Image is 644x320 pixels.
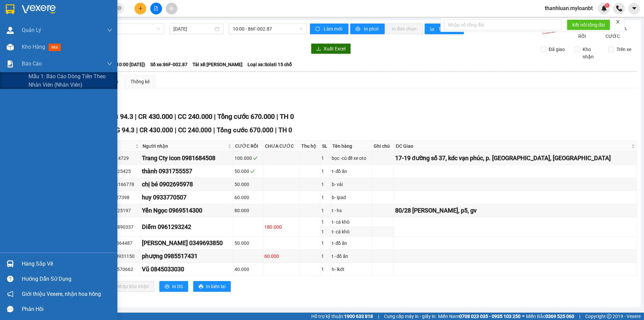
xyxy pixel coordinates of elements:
[142,180,232,189] div: chị bé 0902695978
[567,19,610,30] button: Kết nối tổng đài
[275,126,277,134] span: |
[332,168,371,175] div: t- đồ ăn
[96,61,145,68] span: Chuyến: (10:00 [DATE])
[364,25,379,33] span: In phơi
[95,223,139,231] div: Trinh 0368890337
[324,25,343,33] span: Làm mới
[150,61,187,68] span: Số xe: 86F-002.87
[117,6,121,10] span: close-circle
[332,154,371,162] div: bọc -củ đề xe oto
[321,239,329,247] div: 1
[250,169,255,174] span: check
[396,142,630,150] span: ĐC Giao
[142,222,232,232] div: Diễm 0961293242
[138,6,143,11] span: plus
[7,60,14,67] img: solution-icon
[136,126,138,134] span: |
[332,194,371,201] div: b- ipad
[332,266,371,273] div: h- lkdt
[234,207,262,214] div: 80.000
[324,45,345,52] span: Xuất Excel
[102,126,135,134] span: Số KG 94.3
[142,153,232,163] div: Trang Cty icon 0981684508
[95,194,139,201] div: hải 0793427398
[628,3,640,14] button: caret-down
[372,141,394,152] th: Ghi chú
[22,304,112,314] div: Phản hồi
[234,168,262,175] div: 50.000
[174,112,176,121] span: |
[107,28,112,33] span: down
[384,313,436,320] span: Cung cấp máy in - giấy in:
[107,61,112,66] span: down
[95,253,139,260] div: Tuyết 0398931150
[631,5,637,11] span: caret-down
[321,218,329,226] div: 1
[572,21,605,29] span: Kết nối tổng đài
[104,281,154,292] button: downloadNhập kho nhận
[522,315,524,318] span: ⚪️
[233,141,263,152] th: CƯỚC RỒI
[395,206,636,215] div: 80/28 [PERSON_NAME], p5, gv
[175,126,176,134] span: |
[172,283,183,290] span: In DS
[173,25,213,33] input: 14/10/2025
[95,181,139,188] div: Dũng 0933166778
[49,44,61,51] span: mới
[332,239,371,247] div: t- đồ ăn
[143,142,226,150] span: Người nhận
[606,3,608,8] span: 1
[7,27,14,34] img: warehouse-icon
[213,126,215,134] span: |
[321,154,329,162] div: 1
[178,126,212,134] span: CC 240.000
[546,46,568,53] span: Đã giao
[95,239,139,247] div: Hiền 0336364487
[150,3,162,14] button: file-add
[22,59,42,68] span: Báo cáo
[199,284,203,289] span: printer
[545,314,574,319] strong: 0369 525 060
[579,313,580,320] span: |
[159,281,188,292] button: printerIn DS
[142,238,232,248] div: [PERSON_NAME] 0349693850
[142,206,232,215] div: Yến Ngọc 0969514300
[264,253,298,260] div: 60.000
[300,141,320,152] th: Thu hộ
[605,3,609,8] sup: 1
[316,46,321,52] span: download
[138,112,173,121] span: CR 430.000
[130,78,150,85] div: Thống kê
[320,141,330,152] th: SL
[234,239,262,247] div: 50.000
[169,6,174,11] span: aim
[321,228,329,235] div: 1
[615,19,620,24] span: close
[165,284,169,289] span: printer
[438,313,521,320] span: Miền Nam
[321,266,329,273] div: 1
[6,4,14,14] img: logo-vxr
[444,19,561,30] input: Nhập số tổng đài
[234,194,262,201] div: 60.000
[95,154,139,162] div: lặt 0988214729
[7,260,14,267] img: warehouse-icon
[332,207,371,214] div: t - hs
[580,46,603,60] span: Kho nhận
[321,253,329,260] div: 1
[386,24,423,34] button: In đơn chọn
[311,43,351,54] button: downloadXuất Excel
[526,313,574,320] span: Miền Bắc
[332,228,371,235] div: t- cá khô
[614,46,634,53] span: Trên xe
[22,259,112,269] div: Hàng sắp về
[142,167,232,176] div: thành 0931755557
[206,283,225,290] span: In biên lai
[601,5,607,11] img: icon-new-feature
[264,223,298,231] div: 180.000
[234,266,262,273] div: 40.000
[7,306,13,312] span: message
[135,3,146,14] button: plus
[278,126,292,134] span: TH 0
[140,126,173,134] span: CR 430.000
